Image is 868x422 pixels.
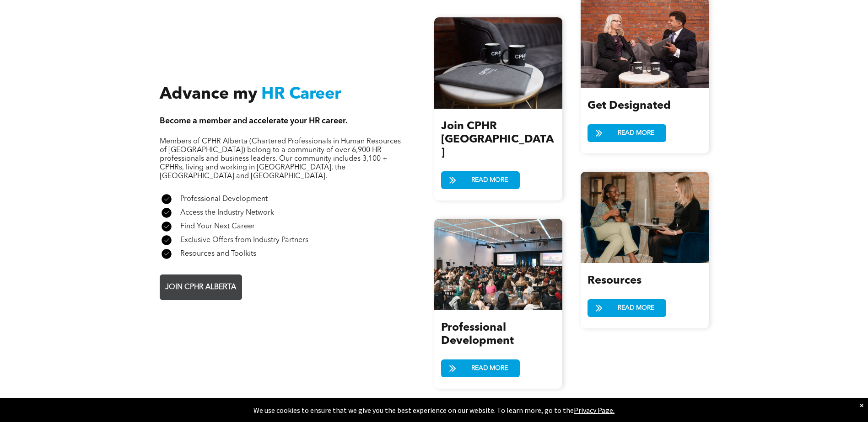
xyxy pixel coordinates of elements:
[441,121,554,158] span: Join CPHR [GEOGRAPHIC_DATA]
[860,401,863,410] div: Dismiss notification
[180,209,274,216] span: Access the Industry Network
[160,86,257,103] span: Advance my
[441,171,520,189] a: READ MORE
[261,86,341,103] span: HR Career
[180,237,308,244] span: Exclusive Offers from Industry Partners
[441,359,520,377] a: READ MORE
[468,172,511,189] span: READ MORE
[588,100,671,111] span: Get Designated
[615,125,658,142] span: READ MORE
[180,250,256,258] span: Resources and Toolkits
[588,299,666,317] a: READ MORE
[588,275,642,286] span: Resources
[160,138,401,180] span: Members of CPHR Alberta (Chartered Professionals in Human Resources of [GEOGRAPHIC_DATA]) belong ...
[574,406,615,415] a: Privacy Page.
[441,322,514,347] span: Professional Development
[160,117,348,125] span: Become a member and accelerate your HR career.
[180,195,268,203] span: Professional Development
[615,300,658,316] span: READ MORE
[160,274,242,300] a: JOIN CPHR ALBERTA
[162,279,239,296] span: JOIN CPHR ALBERTA
[468,360,511,377] span: READ MORE
[180,223,255,230] span: Find Your Next Career
[588,124,666,142] a: READ MORE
